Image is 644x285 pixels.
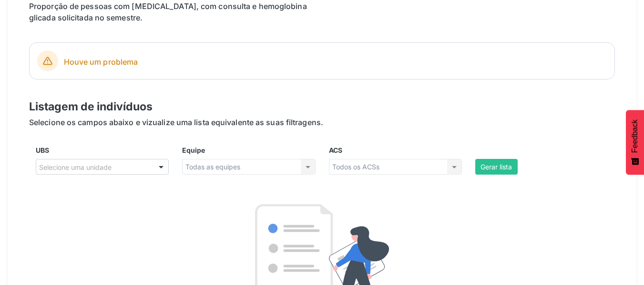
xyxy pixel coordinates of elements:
span: Houve um problema [64,56,607,68]
button: Gerar lista [475,159,518,175]
button: Feedback - Mostrar pesquisa [626,110,644,175]
span: Listagem de indivíduos [29,100,153,113]
label: Equipe [182,145,205,155]
span: Feedback [631,119,639,153]
span: Proporção de pessoas com [MEDICAL_DATA], com consulta e hemoglobina glicada solicitada no semestre. [29,1,307,22]
span: Selecione uma unidade [39,162,112,172]
label: ACS [329,145,342,155]
span: Selecione os campos abaixo e vizualize uma lista equivalente as suas filtragens. [29,118,323,127]
label: UBS [36,145,49,155]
